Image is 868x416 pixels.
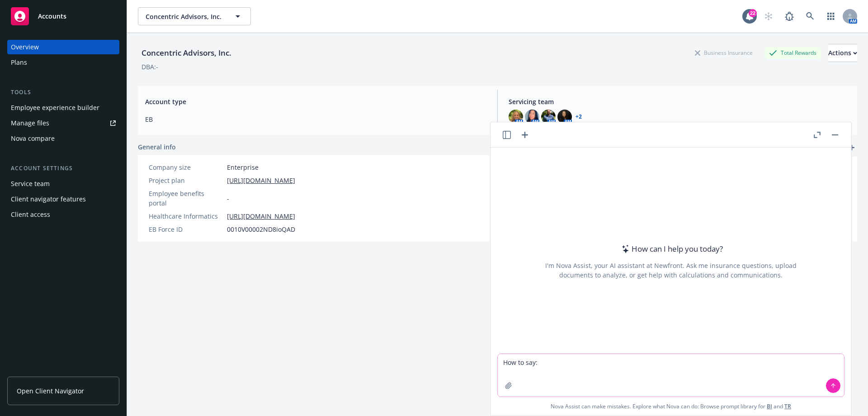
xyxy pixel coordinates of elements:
[541,110,556,124] img: photo
[7,100,119,115] a: Employee experience builder
[494,397,848,416] span: Nova Assist can make mistakes. Explore what Nova can do: Browse prompt library for and
[801,7,819,25] a: Search
[11,55,27,70] div: Plans
[11,116,49,130] div: Manage files
[7,177,119,191] a: Service team
[149,225,223,234] div: EB Force ID
[227,194,229,203] span: -
[557,110,572,124] img: photo
[11,100,99,115] div: Employee experience builder
[11,40,39,54] div: Overview
[509,110,523,124] img: photo
[149,211,223,221] div: Healthcare Informatics
[145,115,486,124] span: EB
[7,131,119,146] a: Nova compare
[544,261,798,280] div: I'm Nova Assist, your AI assistant at Newfront. Ask me insurance questions, upload documents to a...
[11,192,86,206] div: Client navigator features
[227,211,295,221] a: [URL][DOMAIN_NAME]
[846,142,857,153] a: add
[11,207,50,222] div: Client access
[525,110,539,124] img: photo
[142,62,158,72] div: DBA: -
[7,207,119,222] a: Client access
[146,12,224,21] span: Concentric Advisors, Inc.
[7,55,119,70] a: Plans
[7,192,119,206] a: Client navigator features
[138,47,235,59] div: Concentric Advisors, Inc.
[138,7,251,25] button: Concentric Advisors, Inc.
[11,131,55,146] div: Nova compare
[576,114,582,120] a: +2
[828,44,857,62] button: Actions
[7,88,119,97] div: Tools
[138,142,176,152] span: General info
[764,47,821,58] div: Total Rewards
[509,97,850,106] span: Servicing team
[149,163,223,172] div: Company size
[7,116,119,130] a: Manage files
[227,225,295,234] span: 0010V00002ND8ioQAD
[7,4,119,29] a: Accounts
[498,354,844,397] textarea: How to say:
[11,177,50,191] div: Service team
[767,402,772,410] a: BI
[17,386,84,396] span: Open Client Navigator
[690,47,757,58] div: Business Insurance
[822,7,840,25] a: Switch app
[145,97,486,106] span: Account type
[780,7,798,25] a: Report a Bug
[759,7,778,25] a: Start snowing
[619,243,723,255] div: How can I help you today?
[227,163,259,172] span: Enterprise
[227,176,295,185] a: [URL][DOMAIN_NAME]
[38,13,66,20] span: Accounts
[749,9,757,17] div: 22
[149,189,223,208] div: Employee benefits portal
[7,40,119,54] a: Overview
[784,402,791,410] a: TR
[7,164,119,173] div: Account settings
[149,176,223,185] div: Project plan
[828,44,857,62] div: Actions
